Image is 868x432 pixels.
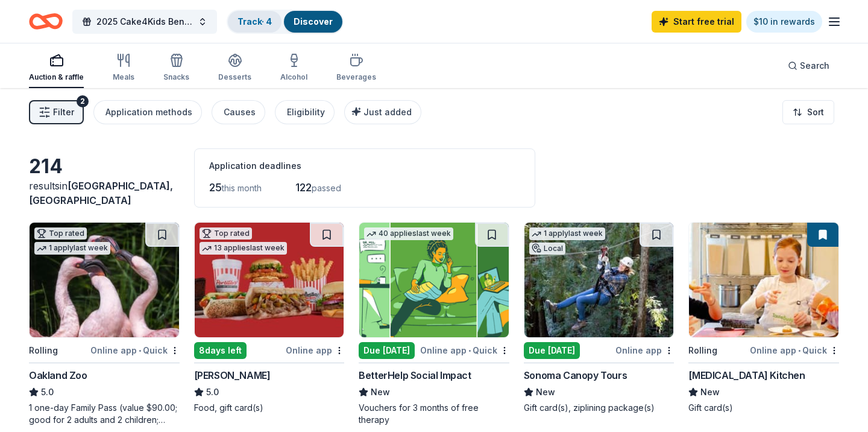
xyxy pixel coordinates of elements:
[113,48,134,88] button: Meals
[224,105,256,119] div: Causes
[286,343,344,358] div: Online app
[688,402,839,414] div: Gift card(s)
[53,105,74,119] span: Filter
[139,346,141,355] span: •
[359,223,509,337] img: Image for BetterHelp Social Impact
[209,181,222,194] span: 25
[280,48,307,88] button: Alcohol
[336,48,376,88] button: Beverages
[364,227,453,240] div: 40 applies last week
[800,59,829,73] span: Search
[29,402,180,426] div: 1 one-day Family Pass (value $90.00; good for 2 adults and 2 children; parking is included)
[782,100,834,124] button: Sort
[200,242,287,255] div: 13 applies last week
[72,10,217,34] button: 2025 Cake4Kids Benefit
[29,72,84,82] div: Auction & raffle
[294,16,333,27] a: Discover
[34,242,110,255] div: 1 apply last week
[195,223,344,337] img: Image for Portillo's
[194,402,345,414] div: Food, gift card(s)
[163,48,189,88] button: Snacks
[524,342,580,359] div: Due [DATE]
[336,72,376,82] div: Beverages
[209,159,520,173] div: Application deadlines
[529,227,605,240] div: 1 apply last week
[652,11,741,33] a: Start free trial
[218,72,251,82] div: Desserts
[688,222,839,414] a: Image for Taste Buds KitchenRollingOnline app•Quick[MEDICAL_DATA] KitchenNewGift card(s)
[163,72,189,82] div: Snacks
[200,227,252,240] div: Top rated
[194,342,247,359] div: 8 days left
[29,222,180,426] a: Image for Oakland ZooTop rated1 applylast weekRollingOnline app•QuickOakland Zoo5.01 one-day Fami...
[90,343,180,358] div: Online app Quick
[30,223,179,337] img: Image for Oakland Zoo
[29,154,180,179] div: 214
[227,10,344,34] button: Track· 4Discover
[359,222,509,426] a: Image for BetterHelp Social Impact40 applieslast weekDue [DATE]Online app•QuickBetterHelp Social ...
[524,368,627,383] div: Sonoma Canopy Tours
[524,402,675,414] div: Gift card(s), ziplining package(s)
[798,346,800,355] span: •
[275,100,335,124] button: Eligibility
[359,402,509,426] div: Vouchers for 3 months of free therapy
[536,385,555,399] span: New
[96,14,193,29] span: 2025 Cake4Kids Benefit
[93,100,202,124] button: Application methods
[29,100,84,124] button: Filter2
[212,100,265,124] button: Causes
[371,385,390,399] span: New
[29,7,63,36] a: Home
[689,223,838,337] img: Image for Taste Buds Kitchen
[194,368,271,383] div: [PERSON_NAME]
[287,105,325,119] div: Eligibility
[688,343,717,358] div: Rolling
[524,223,674,337] img: Image for Sonoma Canopy Tours
[29,180,173,206] span: [GEOGRAPHIC_DATA], [GEOGRAPHIC_DATA]
[420,343,509,358] div: Online app Quick
[750,343,839,358] div: Online app Quick
[688,368,805,383] div: [MEDICAL_DATA] Kitchen
[29,179,180,208] div: results
[218,48,251,88] button: Desserts
[468,346,471,355] span: •
[344,100,421,124] button: Just added
[359,342,415,359] div: Due [DATE]
[105,105,192,119] div: Application methods
[237,16,272,27] a: Track· 4
[113,72,134,82] div: Meals
[312,183,341,193] span: passed
[194,222,345,414] a: Image for Portillo'sTop rated13 applieslast week8days leftOnline app[PERSON_NAME]5.0Food, gift ca...
[529,243,565,255] div: Local
[359,368,471,383] div: BetterHelp Social Impact
[29,48,84,88] button: Auction & raffle
[700,385,720,399] span: New
[524,222,675,414] a: Image for Sonoma Canopy Tours1 applylast weekLocalDue [DATE]Online appSonoma Canopy ToursNewGift ...
[29,180,173,206] span: in
[206,385,219,399] span: 5.0
[41,385,54,399] span: 5.0
[807,105,824,119] span: Sort
[295,181,312,194] span: 122
[746,11,822,33] a: $10 in rewards
[77,95,89,107] div: 2
[34,227,87,240] div: Top rated
[778,54,839,78] button: Search
[29,343,58,358] div: Rolling
[280,72,307,82] div: Alcohol
[615,343,674,358] div: Online app
[29,368,87,383] div: Oakland Zoo
[363,107,412,117] span: Just added
[222,183,262,193] span: this month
